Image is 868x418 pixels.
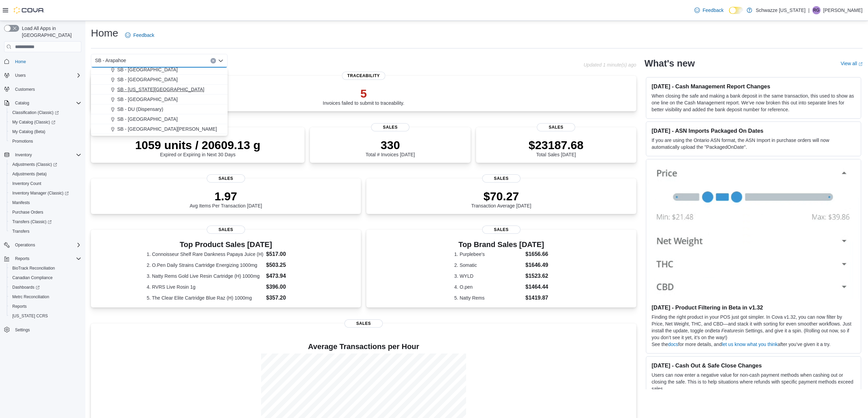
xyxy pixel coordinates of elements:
[7,207,84,217] button: Purchase Orders
[12,190,69,196] span: Inventory Manager (Classic)
[207,174,245,183] span: Sales
[7,179,84,188] button: Inventory Count
[10,218,54,226] a: Transfers (Classic)
[147,294,263,301] dt: 5. The Clear Elite Cartridge Blue Raz (H) 1000mg
[95,56,126,64] span: SB - Arapahoe
[12,85,81,93] span: Customers
[7,108,84,117] a: Classification (Classic)
[7,263,84,273] button: BioTrack Reconciliation
[266,283,305,291] dd: $396.00
[529,138,584,157] div: Total Sales [DATE]
[15,327,30,333] span: Settings
[211,58,216,63] button: Clear input
[15,73,26,78] span: Users
[454,273,523,279] dt: 3. WYLD
[10,264,58,272] a: BioTrack Reconciliation
[471,189,531,203] p: $70.27
[10,302,81,311] span: Reports
[7,160,84,169] a: Adjustments (Classic)
[12,119,55,125] span: My Catalog (Classic)
[12,255,32,263] button: Reports
[15,242,35,248] span: Operations
[323,87,405,100] p: 5
[652,314,855,341] p: Finding the right product in your POS just got simpler. In Cova v1.32, you can now filter by Pric...
[729,7,743,14] input: Dark Mode
[117,135,178,142] span: SB - [GEOGRAPHIC_DATA]
[12,151,35,159] button: Inventory
[692,3,726,17] a: Feedback
[12,285,40,290] span: Dashboards
[91,134,228,144] button: SB - [GEOGRAPHIC_DATA]
[15,59,26,64] span: Home
[117,76,178,83] span: SB - [GEOGRAPHIC_DATA]
[266,261,305,269] dd: $503.25
[12,210,43,215] span: Purchase Orders
[12,181,41,186] span: Inventory Count
[529,138,584,152] p: $23187.68
[117,86,204,93] span: SB - [US_STATE][GEOGRAPHIC_DATA]
[4,54,81,352] nav: Complex example
[454,284,523,290] dt: 4. O.pen
[10,179,81,188] span: Inventory Count
[454,294,523,301] dt: 5. Natty Rems
[10,293,52,301] a: Metrc Reconciliation
[526,261,548,269] dd: $1646.49
[10,283,81,291] span: Dashboards
[722,342,777,347] a: let us know what you think
[10,170,50,178] a: Adjustments (beta)
[756,6,805,14] p: Schwazze [US_STATE]
[342,72,385,80] span: Traceability
[15,100,29,106] span: Catalog
[117,96,178,103] span: SB - [GEOGRAPHIC_DATA]
[190,189,262,203] p: 1.97
[344,319,383,328] span: Sales
[526,294,548,302] dd: $1419.87
[7,217,84,227] a: Transfers (Classic)
[1,98,84,108] button: Catalog
[12,229,29,234] span: Transfers
[652,372,855,392] p: Users can now enter a negative value for non-cash payment methods when cashing out or closing the...
[812,6,820,14] div: Robert Graham
[12,326,32,334] a: Settings
[91,124,228,134] button: SB - [GEOGRAPHIC_DATA][PERSON_NAME]
[10,118,81,126] span: My Catalog (Classic)
[1,325,84,335] button: Settings
[7,127,84,136] button: My Catalog (Beta)
[10,227,32,235] a: Transfers
[841,61,863,66] a: View allExternal link
[122,28,157,42] a: Feedback
[366,138,415,152] p: 330
[10,274,55,282] a: Canadian Compliance
[454,241,548,249] h3: Top Brand Sales [DATE]
[10,128,81,136] span: My Catalog (Beta)
[7,227,84,236] button: Transfers
[10,227,81,235] span: Transfers
[12,71,28,80] button: Users
[10,218,81,226] span: Transfers (Classic)
[12,58,29,66] a: Home
[117,126,217,132] span: SB - [GEOGRAPHIC_DATA][PERSON_NAME]
[652,137,855,150] p: If you are using the Ontario ASN format, the ASN Import in purchase orders will now automatically...
[7,169,84,179] button: Adjustments (beta)
[10,312,81,320] span: Washington CCRS
[96,343,631,351] h4: Average Transactions per Hour
[10,170,81,178] span: Adjustments (beta)
[12,99,32,107] button: Catalog
[10,302,29,311] a: Reports
[12,275,53,280] span: Canadian Compliance
[703,7,723,14] span: Feedback
[266,294,305,302] dd: $357.20
[10,293,81,301] span: Metrc Reconciliation
[1,71,84,80] button: Users
[823,6,863,14] p: [PERSON_NAME]
[12,326,81,334] span: Settings
[12,241,81,249] span: Operations
[652,304,855,311] h3: [DATE] - Product Filtering in Beta in v1.32
[135,138,260,152] p: 1059 units / 20609.13 g
[91,75,228,85] button: SB - [GEOGRAPHIC_DATA]
[12,162,57,167] span: Adjustments (Classic)
[91,114,228,124] button: SB - [GEOGRAPHIC_DATA]
[12,151,81,159] span: Inventory
[147,251,263,258] dt: 1. Connoisseur Shelf Rare Dankness Papaya Juice (H)
[366,138,415,157] div: Total # Invoices [DATE]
